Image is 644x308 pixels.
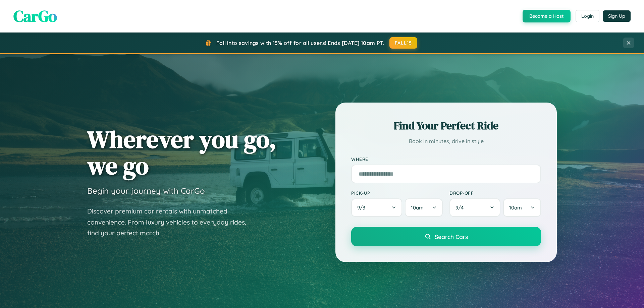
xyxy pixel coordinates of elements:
[216,40,384,46] span: Fall into savings with 15% off for all users! Ends [DATE] 10am PT.
[351,190,443,196] label: Pick-up
[351,156,541,162] label: Where
[87,126,276,179] h1: Wherever you go, we go
[449,198,500,217] button: 9/4
[87,186,205,196] h3: Begin your journey with CarGo
[351,227,541,246] button: Search Cars
[576,10,599,22] button: Login
[389,37,418,49] button: FALL15
[405,198,443,217] button: 10am
[455,204,467,211] span: 9 / 4
[503,198,541,217] button: 10am
[13,5,57,27] span: CarGo
[357,204,369,211] span: 9 / 3
[411,204,424,211] span: 10am
[509,204,522,211] span: 10am
[523,10,571,22] button: Become a Host
[87,206,255,239] p: Discover premium car rentals with unmatched convenience. From luxury vehicles to everyday rides, ...
[603,10,631,22] button: Sign Up
[351,198,402,217] button: 9/3
[351,118,541,133] h2: Find Your Perfect Ride
[351,136,541,146] p: Book in minutes, drive in style
[449,190,541,196] label: Drop-off
[435,233,468,240] span: Search Cars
